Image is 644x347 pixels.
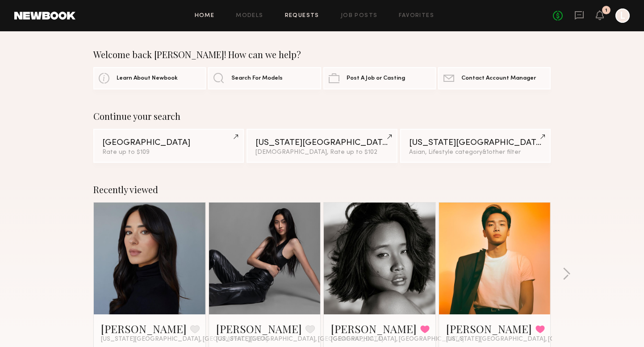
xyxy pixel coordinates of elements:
[331,322,417,336] a: [PERSON_NAME]
[409,149,542,156] div: Asian, Lifestyle category
[323,67,436,89] a: Post A Job or Casting
[347,76,405,81] span: Post A Job or Casting
[409,139,542,147] div: [US_STATE][GEOGRAPHIC_DATA]
[399,13,434,19] a: Favorites
[93,184,551,195] div: Recently viewed
[446,322,532,336] a: [PERSON_NAME]
[117,76,178,81] span: Learn About Newbook
[93,111,551,122] div: Continue your search
[400,129,551,163] a: [US_STATE][GEOGRAPHIC_DATA]Asian, Lifestyle category&1other filter
[101,336,268,343] span: [US_STATE][GEOGRAPHIC_DATA], [GEOGRAPHIC_DATA]
[236,13,263,19] a: Models
[208,67,321,89] a: Search For Models
[195,13,215,19] a: Home
[341,13,378,19] a: Job Posts
[255,139,388,147] div: [US_STATE][GEOGRAPHIC_DATA]
[216,322,302,336] a: [PERSON_NAME]
[615,8,630,23] a: L
[231,76,283,81] span: Search For Models
[482,149,521,155] span: & 1 other filter
[247,129,397,163] a: [US_STATE][GEOGRAPHIC_DATA][DEMOGRAPHIC_DATA], Rate up to $102
[93,67,206,89] a: Learn About Newbook
[102,139,235,147] div: [GEOGRAPHIC_DATA]
[605,8,607,13] div: 1
[446,336,613,343] span: [US_STATE][GEOGRAPHIC_DATA], [GEOGRAPHIC_DATA]
[438,67,551,89] a: Contact Account Manager
[101,322,187,336] a: [PERSON_NAME]
[331,336,464,343] span: [GEOGRAPHIC_DATA], [GEOGRAPHIC_DATA]
[216,336,383,343] span: [US_STATE][GEOGRAPHIC_DATA], [GEOGRAPHIC_DATA]
[93,49,551,60] div: Welcome back [PERSON_NAME]! How can we help?
[285,13,319,19] a: Requests
[93,129,244,163] a: [GEOGRAPHIC_DATA]Rate up to $109
[102,149,235,156] div: Rate up to $109
[255,149,388,156] div: [DEMOGRAPHIC_DATA], Rate up to $102
[461,76,536,81] span: Contact Account Manager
